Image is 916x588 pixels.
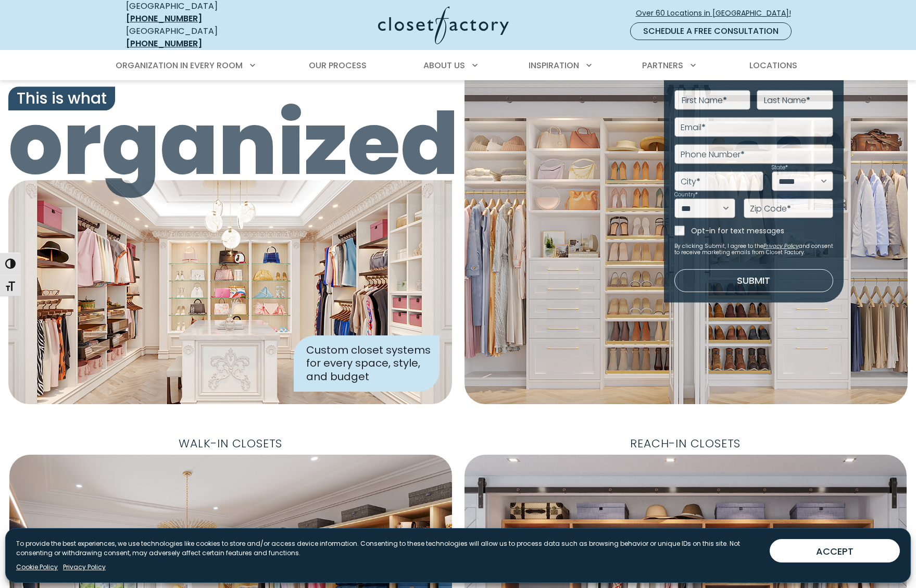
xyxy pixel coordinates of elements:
span: Organization in Every Room [116,59,243,71]
span: Locations [749,59,797,71]
span: Reach-In Closets [622,433,749,455]
i: feels [380,197,417,219]
p: To provide the best experiences, we use technologies like cookies to store and/or access device i... [16,539,761,558]
a: Schedule a Free Consultation [630,22,792,40]
span: like [371,196,452,220]
button: ACCEPT [770,539,900,562]
span: About Us [423,59,465,71]
span: Our Process [309,59,367,71]
a: Over 60 Locations in [GEOGRAPHIC_DATA]! [635,4,800,22]
span: Partners [642,59,683,71]
div: [GEOGRAPHIC_DATA] [126,25,277,50]
a: [PHONE_NUMBER] [126,37,202,49]
a: Privacy Policy [63,562,106,572]
span: Walk-In Closets [170,433,291,455]
div: Custom closet systems for every space, style, and budget [294,335,440,392]
a: [PHONE_NUMBER] [126,12,202,24]
span: Over 60 Locations in [GEOGRAPHIC_DATA]! [636,8,799,19]
img: Closet Factory designed closet [8,180,452,404]
img: Closet Factory Logo [378,6,509,44]
span: Inspiration [529,59,579,71]
nav: Primary Menu [108,51,808,80]
a: Cookie Policy [16,562,58,572]
span: organized [8,101,452,187]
